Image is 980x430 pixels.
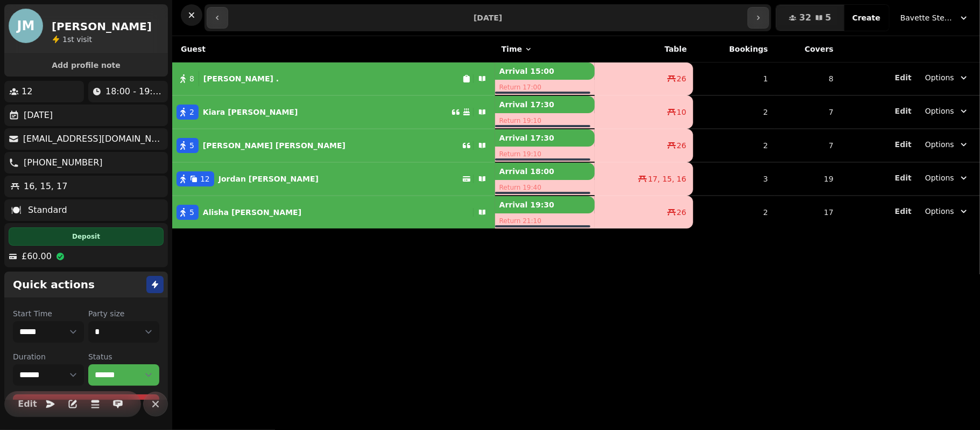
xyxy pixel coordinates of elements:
[203,107,298,117] p: Kiara [PERSON_NAME]
[774,129,840,162] td: 7
[24,109,53,122] p: [DATE]
[925,172,954,183] span: Options
[23,133,164,145] p: [EMAIL_ADDRESS][DOMAIN_NAME]
[693,36,774,63] th: Bookings
[895,207,912,215] span: Edit
[919,168,976,188] button: Options
[776,5,844,31] button: 325
[895,141,912,148] span: Edit
[22,250,52,263] p: £60.00
[13,277,95,292] h2: Quick actions
[895,206,912,217] button: Edit
[925,106,954,116] span: Options
[774,162,840,196] td: 19
[203,73,279,84] p: [PERSON_NAME] .
[844,5,889,31] button: Create
[17,61,155,69] span: Add profile note
[677,73,687,84] span: 26
[919,135,976,154] button: Options
[495,63,595,80] p: Arrival 15:00
[52,19,152,34] h2: [PERSON_NAME]
[852,14,880,22] span: Create
[17,393,38,415] button: Edit
[495,180,595,195] p: Return 19:40
[774,63,840,96] td: 8
[693,162,774,196] td: 3
[172,166,495,192] button: 12Jordan [PERSON_NAME]
[200,174,210,184] span: 12
[88,308,159,319] label: Party size
[925,139,954,150] span: Options
[648,174,686,184] span: 17, 15, 16
[203,207,301,218] p: Alisha [PERSON_NAME]
[172,66,495,92] button: 8[PERSON_NAME] .
[495,96,595,113] p: Arrival 17:30
[925,206,954,217] span: Options
[189,73,194,84] span: 8
[894,8,976,27] button: Bavette Steakhouse - [PERSON_NAME]
[895,72,912,83] button: Edit
[774,196,840,228] td: 17
[24,180,67,193] p: 16, 15, 17
[693,129,774,162] td: 2
[88,351,159,362] label: Status
[677,107,687,117] span: 10
[62,34,92,45] p: visit
[774,36,840,63] th: Covers
[895,106,912,116] button: Edit
[826,13,831,22] span: 5
[172,199,495,225] button: 5Alisha [PERSON_NAME]
[495,147,595,162] p: Return 19:10
[172,99,495,125] button: 2Kiara [PERSON_NAME]
[13,351,84,362] label: Duration
[21,400,34,408] span: Edit
[895,74,912,81] span: Edit
[495,213,595,228] p: Return 21:10
[9,58,164,72] button: Add profile note
[693,95,774,129] td: 2
[502,44,533,54] button: Time
[189,107,194,117] span: 2
[172,36,495,63] th: Guest
[495,163,595,180] p: Arrival 18:00
[11,204,22,217] p: 🍽️
[693,63,774,96] td: 1
[105,85,164,98] p: 18:00 - 19:40
[24,156,103,169] p: [PHONE_NUMBER]
[189,207,194,218] span: 5
[895,107,912,115] span: Edit
[895,172,912,183] button: Edit
[17,19,35,32] span: JM
[22,85,32,98] p: 12
[495,129,595,147] p: Arrival 17:30
[895,139,912,150] button: Edit
[9,227,164,246] div: Deposit
[895,174,912,182] span: Edit
[900,12,954,23] span: Bavette Steakhouse - [PERSON_NAME]
[495,196,595,213] p: Arrival 19:30
[495,80,595,95] p: Return 17:00
[502,44,522,54] span: Time
[595,36,694,63] th: Table
[189,140,194,151] span: 5
[919,101,976,121] button: Options
[203,140,346,151] p: [PERSON_NAME] [PERSON_NAME]
[67,35,76,44] span: st
[919,68,976,87] button: Options
[172,133,495,158] button: 5[PERSON_NAME] [PERSON_NAME]
[218,174,319,184] p: Jordan [PERSON_NAME]
[774,95,840,129] td: 7
[677,140,687,151] span: 26
[677,207,687,218] span: 26
[62,35,67,44] span: 1
[28,204,67,217] p: Standard
[693,196,774,228] td: 2
[925,72,954,83] span: Options
[799,13,811,22] span: 32
[13,308,84,319] label: Start Time
[919,202,976,221] button: Options
[495,113,595,128] p: Return 19:10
